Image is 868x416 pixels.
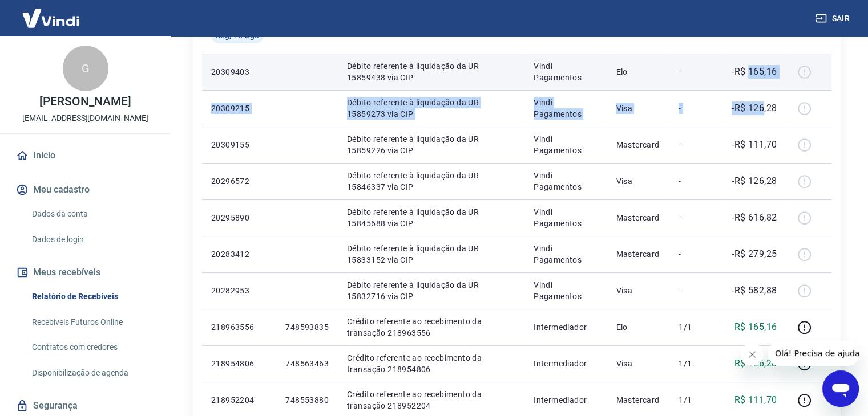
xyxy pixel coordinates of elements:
[732,247,777,261] p: -R$ 279,25
[534,97,597,120] p: Vindi Pagamentos
[27,285,157,308] a: Relatório de Recebíveis
[347,60,515,83] p: Débito referente à liquidação da UR 15859438 via CIP
[27,311,157,334] a: Recebíveis Futuros Online
[27,202,157,226] a: Dados da conta
[534,394,597,406] p: Intermediador
[347,97,515,120] p: Débito referente à liquidação da UR 15859273 via CIP
[347,389,515,411] p: Crédito referente ao recebimento da transação 218952204
[741,343,764,366] iframe: Fechar mensagem
[679,285,712,296] p: -
[14,260,157,285] button: Meus recebíveis
[534,358,597,369] p: Intermediador
[534,279,597,302] p: Vindi Pagamentos
[679,66,712,78] p: -
[616,212,660,223] p: Mastercard
[732,65,777,79] p: -R$ 165,16
[211,66,267,78] p: 20309403
[285,321,329,333] p: 748593835
[347,206,515,229] p: Débito referente à liquidação da UR 15845688 via CIP
[39,96,131,108] p: [PERSON_NAME]
[534,133,597,156] p: Vindi Pagamentos
[732,211,777,225] p: -R$ 616,82
[27,361,157,385] a: Disponibilização de agenda
[616,176,660,187] p: Visa
[14,1,88,35] img: Vindi
[616,139,660,150] p: Mastercard
[211,176,267,187] p: 20296572
[211,358,267,369] p: 218954806
[734,357,777,370] p: R$ 126,28
[768,341,859,366] iframe: Mensagem da empresa
[679,248,712,260] p: -
[616,394,660,406] p: Mastercard
[732,138,777,152] p: -R$ 111,70
[211,139,267,150] p: 20309155
[347,316,515,338] p: Crédito referente ao recebimento da transação 218963556
[813,8,854,29] button: Sair
[534,206,597,229] p: Vindi Pagamentos
[534,243,597,266] p: Vindi Pagamentos
[27,228,157,251] a: Dados de login
[616,248,660,260] p: Mastercard
[347,133,515,156] p: Débito referente à liquidação da UR 15859226 via CIP
[734,320,777,334] p: R$ 165,16
[616,103,660,114] p: Visa
[679,212,712,223] p: -
[347,279,515,302] p: Débito referente à liquidação da UR 15832716 via CIP
[14,143,157,168] a: Início
[679,139,712,150] p: -
[732,101,777,115] p: -R$ 126,28
[347,352,515,375] p: Crédito referente ao recebimento da transação 218954806
[211,394,267,406] p: 218952204
[679,394,712,406] p: 1/1
[734,393,777,407] p: R$ 111,70
[211,212,267,223] p: 20295890
[534,321,597,333] p: Intermediador
[22,112,148,124] p: [EMAIL_ADDRESS][DOMAIN_NAME]
[347,170,515,193] p: Débito referente à liquidação da UR 15846337 via CIP
[27,336,157,359] a: Contratos com credores
[285,358,329,369] p: 748563463
[211,321,267,333] p: 218963556
[534,170,597,193] p: Vindi Pagamentos
[679,321,712,333] p: 1/1
[14,177,157,202] button: Meu cadastro
[616,285,660,296] p: Visa
[534,60,597,83] p: Vindi Pagamentos
[732,174,777,188] p: -R$ 126,28
[732,284,777,297] p: -R$ 582,88
[7,8,96,17] span: Olá! Precisa de ajuda?
[63,46,108,91] div: G
[285,394,329,406] p: 748553880
[616,66,660,78] p: Elo
[347,243,515,266] p: Débito referente à liquidação da UR 15833152 via CIP
[616,358,660,369] p: Visa
[822,370,859,407] iframe: Botão para abrir a janela de mensagens
[679,358,712,369] p: 1/1
[679,103,712,114] p: -
[679,176,712,187] p: -
[211,248,267,260] p: 20283412
[211,285,267,296] p: 20282953
[211,103,267,114] p: 20309215
[616,321,660,333] p: Elo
